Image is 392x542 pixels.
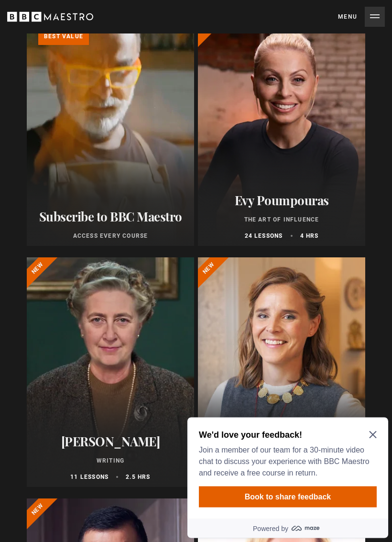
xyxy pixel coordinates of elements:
[33,434,188,449] h2: [PERSON_NAME]
[338,7,385,27] button: Toggle navigation
[15,31,189,65] p: Join a member of our team for a 30-minute video chat to discuss your experience with BBC Maestro ...
[33,457,188,465] p: Writing
[27,258,194,487] a: [PERSON_NAME] Writing 11 lessons 2.5 hrs New
[4,105,205,124] a: Powered by maze
[38,28,89,45] p: Best value
[15,15,189,27] h2: We'd love your feedback!
[15,73,193,94] button: Book to share feedback
[204,216,359,224] p: The Art of Influence
[7,10,93,24] svg: BBC Maestro
[198,258,365,487] a: [PERSON_NAME] Interior Design 20 lessons 4 hrs New
[204,193,359,208] h2: Evy Poumpouras
[185,17,193,25] button: Close Maze Prompt
[4,4,205,124] div: Optional study invitation
[300,232,319,241] p: 4 hrs
[70,473,109,482] p: 11 lessons
[126,473,150,482] p: 2.5 hrs
[198,17,365,246] a: Evy Poumpouras The Art of Influence 24 lessons 4 hrs New
[245,232,283,241] p: 24 lessons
